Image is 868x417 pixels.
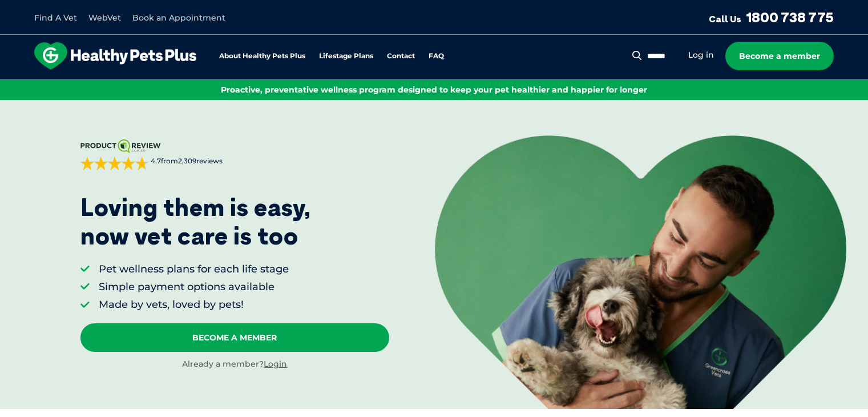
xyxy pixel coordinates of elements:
a: Contact [387,53,415,60]
a: Login [264,359,287,369]
span: 2,309 reviews [178,157,223,165]
strong: 4.7 [151,157,161,165]
a: Book an Appointment [132,13,225,23]
a: Lifestage Plans [319,53,373,60]
img: <p>Loving them is easy, <br /> now vet care is too</p> [435,135,846,410]
a: 4.7from2,309reviews [80,139,390,170]
span: from [149,157,223,166]
p: Loving them is easy, now vet care is too [80,193,311,251]
a: Find A Vet [34,13,77,23]
span: Call Us [709,13,741,25]
img: hpp-logo [34,42,196,70]
a: Become a member [725,42,834,70]
button: Search [630,50,644,61]
a: FAQ [429,53,444,60]
div: Already a member? [80,359,390,370]
div: 4.7 out of 5 stars [80,157,149,170]
a: WebVet [88,13,121,23]
a: Call Us1800 738 775 [709,9,834,26]
a: Log in [688,50,714,61]
li: Simple payment options available [99,280,289,294]
li: Pet wellness plans for each life stage [99,262,289,276]
span: Proactive, preventative wellness program designed to keep your pet healthier and happier for longer [221,85,647,95]
a: Become A Member [80,323,390,352]
a: About Healthy Pets Plus [219,53,305,60]
li: Made by vets, loved by pets! [99,298,289,312]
